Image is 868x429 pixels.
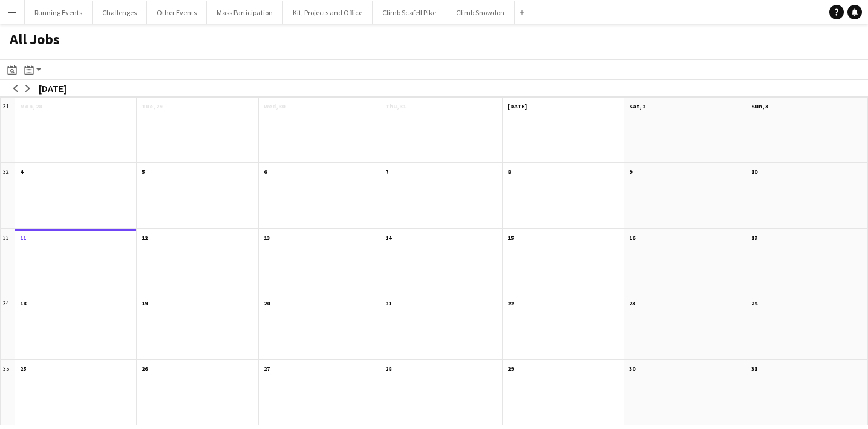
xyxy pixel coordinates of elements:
[39,82,67,95] div: [DATE]
[93,1,147,24] button: Challenges
[264,234,270,242] span: 13
[751,102,768,110] span: Sun, 3
[264,299,270,307] span: 20
[20,299,26,307] span: 18
[142,102,162,110] span: Tue, 29
[446,1,515,24] button: Climb Snowdon
[385,168,388,176] span: 7
[25,1,93,24] button: Running Events
[751,365,757,373] span: 31
[629,365,635,373] span: 30
[1,360,15,425] div: 35
[20,365,26,373] span: 25
[142,299,148,307] span: 19
[20,234,26,242] span: 11
[147,1,207,24] button: Other Events
[264,102,285,110] span: Wed, 30
[507,234,514,242] span: 15
[507,299,514,307] span: 22
[283,1,373,24] button: Kit, Projects and Office
[385,299,391,307] span: 21
[20,102,42,110] span: Mon, 28
[385,102,406,110] span: Thu, 31
[751,168,757,176] span: 10
[751,299,757,307] span: 24
[1,294,15,360] div: 34
[629,102,645,110] span: Sat, 2
[207,1,283,24] button: Mass Participation
[264,365,270,373] span: 27
[1,229,15,294] div: 33
[751,234,757,242] span: 17
[264,168,267,176] span: 6
[629,299,635,307] span: 23
[142,365,148,373] span: 26
[373,1,446,24] button: Climb Scafell Pike
[1,98,15,163] div: 31
[385,234,391,242] span: 14
[142,168,145,176] span: 5
[629,168,632,176] span: 9
[1,163,15,228] div: 32
[507,168,511,176] span: 8
[629,234,635,242] span: 16
[507,365,514,373] span: 29
[20,168,23,176] span: 4
[142,234,148,242] span: 12
[507,102,527,110] span: [DATE]
[385,365,391,373] span: 28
